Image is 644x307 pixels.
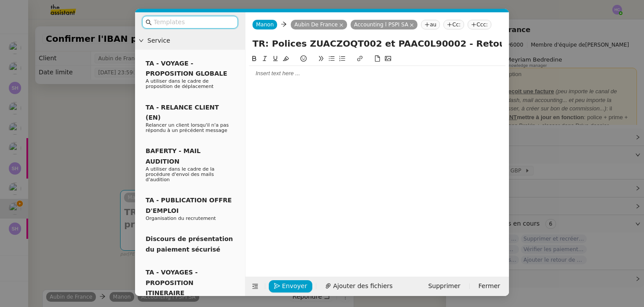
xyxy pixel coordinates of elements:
span: Ajouter des fichiers [333,281,392,291]
span: Discours de présentation du paiement sécurisé [146,235,233,252]
nz-tag: Cc: [443,20,464,29]
span: Fermer [479,281,500,291]
span: Envoyer [282,281,307,291]
span: A utiliser dans le cadre de la procédure d'envoi des mails d'audition [146,166,215,183]
span: Service [147,36,241,46]
input: Templates [154,17,233,27]
span: Manon [256,22,274,28]
span: TA - RELANCE CLIENT (EN) [146,104,219,121]
span: BAFERTY - MAIL AUDITION [146,147,201,164]
span: A utiliser dans le cadre de proposition de déplacement [146,78,213,89]
span: TA - VOYAGE - PROPOSITION GLOBALE [146,60,227,77]
div: Service [135,32,245,49]
nz-tag: Ccc: [468,20,491,29]
span: Relancer un client lorsqu'il n'a pas répondu à un précédent message [146,122,229,133]
button: Supprimer [423,280,465,292]
button: Envoyer [269,280,312,292]
span: Supprimer [428,281,460,291]
nz-tag: au [421,20,440,29]
nz-tag: Accounting l PSPI SA [351,20,417,29]
span: TA - PUBLICATION OFFRE D'EMPLOI [146,197,232,214]
input: Subject [252,37,502,50]
span: Organisation du recrutement [146,216,216,221]
span: TA - VOYAGES - PROPOSITION ITINERAIRE [146,269,198,296]
button: Fermer [473,280,505,292]
nz-tag: Aubin De France [291,20,347,29]
button: Ajouter des fichiers [320,280,398,292]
